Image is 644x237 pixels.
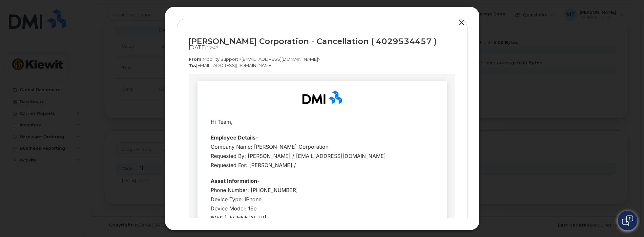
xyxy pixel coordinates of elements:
img: Open chat [622,215,633,226]
div: Phone Number: [PHONE_NUMBER] Device Type: iPhone Device Model: 16e IMEI: [TECHNICAL_ID] ICCID: 89... [22,111,245,166]
div: Employee Details- [22,59,245,68]
div: [PERSON_NAME] Corporation - Cancellation ( 4029534457 ) [189,37,455,46]
p: [EMAIL_ADDRESS][DOMAIN_NAME] [189,62,455,69]
strong: From: [189,56,203,62]
div: Hi Team, [22,43,245,52]
div: [DATE] [189,44,455,51]
span: 12:47 [207,45,218,50]
strong: To: [189,63,197,68]
p: Mobility Support <[EMAIL_ADDRESS][DOMAIN_NAME]> [189,56,455,62]
img: email_1727894829_DMI-LogoBlue.png [114,16,153,30]
div: Asset Information- [22,102,245,111]
div: Company Name: [PERSON_NAME] Corporation Requested By: [PERSON_NAME] / [EMAIL_ADDRESS][DOMAIN_NAME... [22,68,245,96]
